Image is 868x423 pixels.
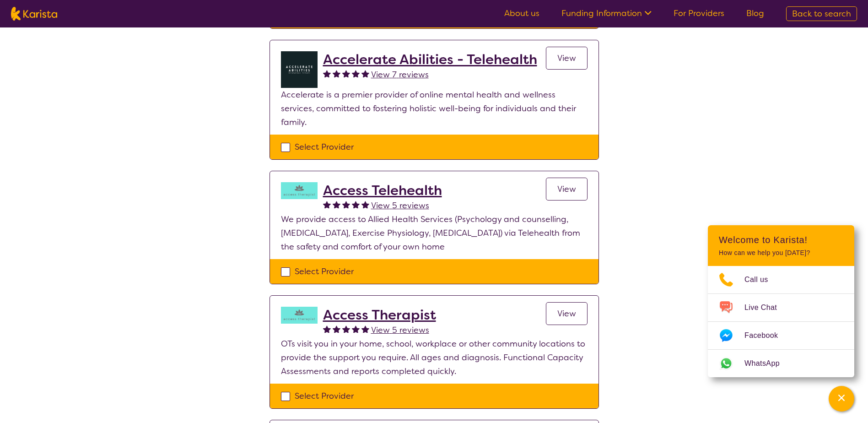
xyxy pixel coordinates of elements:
a: For Providers [674,8,724,19]
a: View [546,178,588,201]
span: View 5 reviews [371,200,429,211]
img: fullstar [323,325,331,333]
img: fullstar [342,201,350,208]
img: fullstar [333,70,340,77]
img: fullstar [361,70,369,77]
img: cktbnxwkhfbtgjchyhrl.png [281,307,318,324]
ul: Choose channel [708,266,854,377]
img: fullstar [333,201,340,208]
img: hzy3j6chfzohyvwdpojv.png [281,182,318,199]
div: Channel Menu [708,225,854,377]
span: View [557,53,576,64]
h2: Welcome to Karista! [719,234,843,245]
a: Blog [746,8,764,19]
a: View 5 reviews [371,199,429,212]
a: Web link opens in a new tab. [708,350,854,377]
span: View [557,308,576,319]
span: Live Chat [744,301,788,315]
img: byb1jkvtmcu0ftjdkjvo.png [281,51,318,88]
button: Channel Menu [829,386,854,412]
a: Accelerate Abilities - Telehealth [323,51,537,68]
img: fullstar [333,325,340,333]
img: fullstar [361,201,369,208]
img: fullstar [323,70,331,77]
a: View 5 reviews [371,323,429,337]
p: We provide access to Allied Health Services (Psychology and counselling, [MEDICAL_DATA], Exercise... [281,212,588,254]
span: Back to search [792,8,851,19]
span: View 7 reviews [371,69,429,80]
img: fullstar [323,201,331,208]
a: About us [504,8,539,19]
span: WhatsApp [744,357,791,370]
span: View [557,184,576,195]
img: fullstar [352,201,360,208]
a: Back to search [786,6,857,21]
a: View [546,302,588,325]
p: OTs visit you in your home, school, workplace or other community locations to provide the support... [281,337,588,378]
span: View 5 reviews [371,325,429,336]
img: fullstar [342,325,350,333]
a: Access Therapist [323,307,436,323]
a: Access Telehealth [323,182,442,199]
img: fullstar [361,325,369,333]
a: View 7 reviews [371,68,429,81]
img: fullstar [352,70,360,77]
img: fullstar [342,70,350,77]
a: View [546,47,588,70]
img: Karista logo [11,7,57,21]
p: How can we help you [DATE]? [719,249,843,257]
p: Accelerate is a premier provider of online mental health and wellness services, committed to fost... [281,88,588,129]
span: Call us [744,273,779,287]
span: Facebook [744,329,789,342]
a: Funding Information [561,8,652,19]
img: fullstar [352,325,360,333]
